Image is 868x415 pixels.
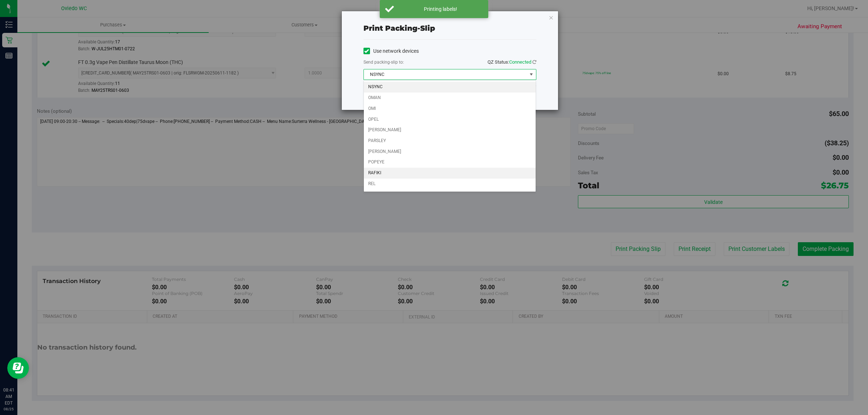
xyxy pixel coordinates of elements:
[488,59,536,65] span: QZ Status:
[364,146,536,157] li: [PERSON_NAME]
[363,24,435,33] span: Print packing-slip
[364,69,527,80] span: NSYNC
[364,114,536,125] li: OPEL
[364,82,536,93] li: NSYNC
[364,179,536,189] li: REL
[527,69,536,80] span: select
[7,357,29,379] iframe: Resource center
[364,168,536,179] li: RAFIKI
[364,157,536,168] li: POPEYE
[364,136,536,146] li: PARSLEY
[363,47,419,55] label: Use network devices
[364,125,536,136] li: [PERSON_NAME]
[398,5,483,13] div: Printing labels!
[364,103,536,114] li: OMI
[363,59,404,65] label: Send packing-slip to:
[509,59,531,65] span: Connected
[364,93,536,103] li: OMAN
